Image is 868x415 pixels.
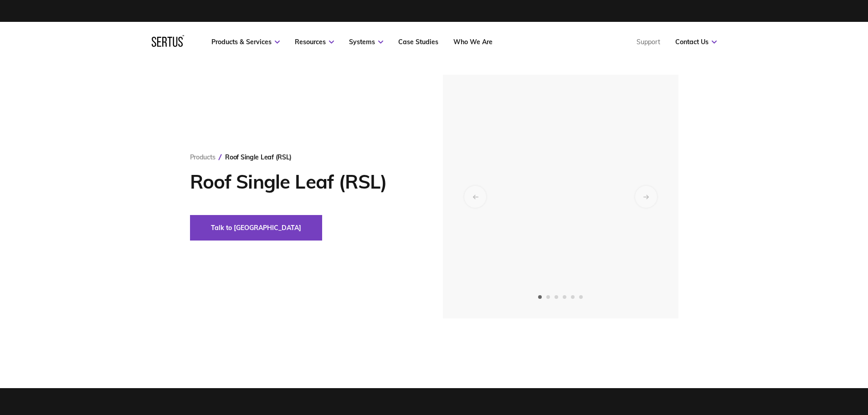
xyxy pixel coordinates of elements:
span: Go to slide 4 [563,295,566,299]
a: Resources [295,38,334,46]
a: Who We Are [453,38,493,46]
div: Previous slide [464,186,486,208]
a: Products [190,153,216,161]
span: Go to slide 6 [579,295,583,299]
button: Talk to [GEOGRAPHIC_DATA] [190,215,322,241]
span: Go to slide 5 [571,295,575,299]
span: Go to slide 2 [546,295,550,299]
span: Go to slide 3 [555,295,558,299]
a: Contact Us [675,38,717,46]
div: Next slide [635,186,657,208]
a: Case Studies [398,38,438,46]
a: Products & Services [211,38,280,46]
a: Support [637,38,660,46]
a: Systems [349,38,383,46]
h1: Roof Single Leaf (RSL) [190,170,416,193]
